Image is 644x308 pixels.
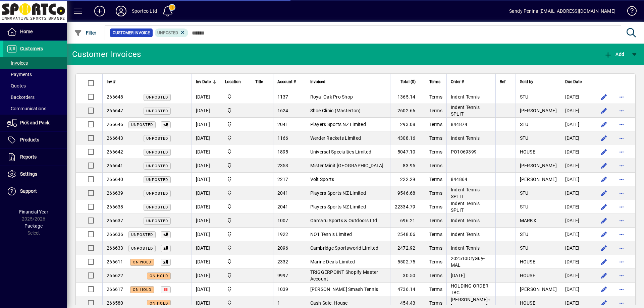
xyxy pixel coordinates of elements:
[390,228,425,241] td: 2548.06
[561,214,592,228] td: [DATE]
[520,300,535,306] span: HOUSE
[429,190,442,196] span: Terms
[277,218,288,223] span: 1007
[622,1,636,23] a: Knowledge Base
[394,78,422,85] div: Total ($)
[192,104,221,118] td: [DATE]
[310,287,378,292] span: [PERSON_NAME] Smash Tennis
[390,173,425,186] td: 222.29
[390,283,425,296] td: 4736.14
[451,177,468,182] span: 844864
[599,215,609,226] button: Edit
[192,214,221,228] td: [DATE]
[390,269,425,283] td: 30.50
[451,94,480,100] span: Indent Tennis
[451,149,477,155] span: PO1069399
[520,78,533,85] span: Sold by
[277,94,288,100] span: 1137
[616,91,627,102] button: More options
[616,270,627,281] button: More options
[602,48,626,60] button: Add
[107,218,123,223] span: 266637
[107,94,123,100] span: 266648
[429,108,442,113] span: Terms
[107,78,115,85] span: Inv #
[599,188,609,198] button: Edit
[155,28,189,37] mat-chip: Customer Invoice Status: Unposted
[310,218,377,223] span: Oamaru Sports & Outdoors Ltd
[599,229,609,240] button: Edit
[616,188,627,198] button: More options
[146,205,168,209] span: Unposted
[157,30,178,35] span: Unposted
[3,57,67,69] a: Invoices
[616,215,627,226] button: More options
[451,232,480,237] span: Indent Tennis
[107,78,171,85] div: Inv #
[277,287,288,292] span: 1039
[520,259,535,264] span: HOUSE
[113,29,150,36] span: Customer Invoice
[107,108,123,113] span: 266647
[107,245,123,251] span: 266633
[107,273,123,278] span: 266622
[107,232,123,237] span: 266636
[107,135,123,141] span: 266643
[192,200,221,214] td: [DATE]
[616,105,627,116] button: More options
[520,94,529,100] span: STU
[520,122,529,127] span: STU
[451,218,480,223] span: Indent Tennis
[616,229,627,240] button: More options
[429,94,442,100] span: Terms
[310,163,384,168] span: Mister Minit [GEOGRAPHIC_DATA]
[429,204,442,209] span: Terms
[604,52,624,57] span: Add
[146,191,168,196] span: Unposted
[561,159,592,173] td: [DATE]
[310,108,361,113] span: Shoe Clinic (Masterton)
[131,233,153,237] span: Unposted
[3,149,67,166] a: Reports
[192,145,221,159] td: [DATE]
[565,78,588,85] div: Due Date
[310,300,348,306] span: Cash Sale. House
[192,131,221,145] td: [DATE]
[390,104,425,118] td: 2602.66
[192,186,221,200] td: [DATE]
[277,149,288,155] span: 1895
[133,260,151,264] span: On hold
[3,91,67,103] a: Backorders
[390,214,425,228] td: 696.21
[451,78,464,85] span: Order #
[107,300,123,306] span: 266580
[7,95,35,100] span: Backorders
[429,149,442,155] span: Terms
[561,200,592,214] td: [DATE]
[520,218,536,223] span: MARKX
[20,154,37,160] span: Reports
[310,232,352,237] span: NO1 Tennis Limited
[3,132,67,148] a: Products
[520,204,529,209] span: STU
[616,174,627,185] button: More options
[616,256,627,267] button: More options
[451,122,468,127] span: 844874
[451,245,480,251] span: Indent Tennis
[20,46,43,51] span: Customers
[310,245,378,251] span: Cambridge Sportsworld Limited
[192,241,221,255] td: [DATE]
[390,241,425,255] td: 2472.92
[310,78,325,85] span: Invoiced
[390,90,425,104] td: 1365.14
[616,133,627,143] button: More options
[3,23,67,40] a: Home
[146,219,168,223] span: Unposted
[561,283,592,296] td: [DATE]
[520,190,529,196] span: STU
[277,135,288,141] span: 1166
[277,122,288,127] span: 2041
[390,159,425,173] td: 83.95
[133,288,151,292] span: On hold
[520,149,535,155] span: HOUSE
